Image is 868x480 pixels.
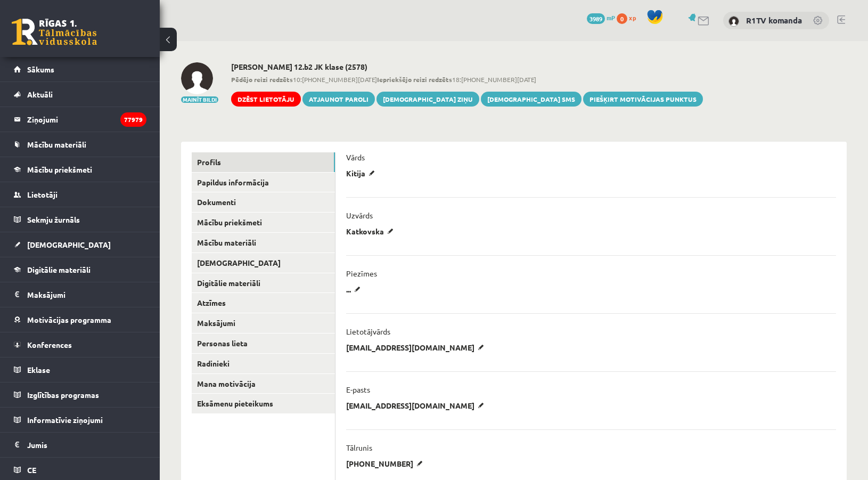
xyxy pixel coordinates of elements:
[14,232,146,257] a: [DEMOGRAPHIC_DATA]
[377,75,452,84] b: Iepriekšējo reizi redzēts
[346,226,397,236] p: Katkovska
[346,327,390,336] p: Lietotājvārds
[192,313,335,333] a: Maksājumi
[27,90,53,99] span: Aktuāli
[346,459,427,468] p: [PHONE_NUMBER]
[192,233,335,253] a: Mācību materiāli
[346,168,379,178] p: Kitija
[231,62,703,71] h2: [PERSON_NAME] 12.b2 JK klase (2578)
[14,207,146,232] a: Sekmju žurnāls
[14,282,146,307] a: Maksājumi
[27,240,111,249] span: [DEMOGRAPHIC_DATA]
[231,75,293,84] b: Pēdējo reizi redzēts
[14,408,146,432] a: Informatīvie ziņojumi
[27,465,36,475] span: CE
[14,157,146,182] a: Mācību priekšmeti
[14,383,146,407] a: Izglītības programas
[27,64,54,74] span: Sākums
[192,293,335,313] a: Atzīmes
[27,140,86,149] span: Mācību materiāli
[27,365,50,375] span: Eklase
[27,415,103,425] span: Informatīvie ziņojumi
[587,13,615,22] a: 3989 mP
[27,107,146,132] legend: Ziņojumi
[27,390,99,400] span: Izglītības programas
[617,13,641,22] a: 0 xp
[192,173,335,192] a: Papildus informācija
[607,13,615,22] span: mP
[587,13,605,24] span: 3989
[192,394,335,413] a: Eksāmenu pieteikums
[231,92,301,107] a: Dzēst lietotāju
[192,213,335,232] a: Mācību priekšmeti
[192,192,335,212] a: Dokumenti
[27,315,111,324] span: Motivācijas programma
[14,257,146,282] a: Digitālie materiāli
[12,19,97,45] a: Rīgas 1. Tālmācības vidusskola
[617,13,627,24] span: 0
[181,62,213,94] img: Kitija Katkovska
[192,333,335,353] a: Personas lieta
[27,265,91,274] span: Digitālie materiāli
[181,96,218,103] button: Mainīt bildi
[27,215,80,224] span: Sekmju žurnāls
[346,210,373,220] p: Uzvārds
[346,385,370,394] p: E-pasts
[346,343,488,352] p: [EMAIL_ADDRESS][DOMAIN_NAME]
[14,357,146,382] a: Eklase
[192,354,335,373] a: Radinieki
[27,340,72,349] span: Konferences
[302,92,375,107] a: Atjaunot paroli
[376,92,479,107] a: [DEMOGRAPHIC_DATA] ziņu
[346,401,488,410] p: [EMAIL_ADDRESS][DOMAIN_NAME]
[231,75,703,84] span: 10:[PHONE_NUMBER][DATE] 18:[PHONE_NUMBER][DATE]
[14,107,146,132] a: Ziņojumi77979
[346,284,364,294] p: ...
[481,92,582,107] a: [DEMOGRAPHIC_DATA] SMS
[14,82,146,107] a: Aktuāli
[192,374,335,394] a: Mana motivācija
[14,132,146,157] a: Mācību materiāli
[14,332,146,357] a: Konferences
[346,269,377,278] p: Piezīmes
[14,307,146,332] a: Motivācijas programma
[14,182,146,207] a: Lietotāji
[120,112,146,127] i: 77979
[746,15,802,26] a: R1TV komanda
[27,440,47,450] span: Jumis
[14,57,146,82] a: Sākums
[14,433,146,457] a: Jumis
[583,92,703,107] a: Piešķirt motivācijas punktus
[27,190,58,199] span: Lietotāji
[629,13,636,22] span: xp
[192,253,335,273] a: [DEMOGRAPHIC_DATA]
[27,165,92,174] span: Mācību priekšmeti
[346,152,365,162] p: Vārds
[192,273,335,293] a: Digitālie materiāli
[192,152,335,172] a: Profils
[728,16,739,27] img: R1TV komanda
[346,443,372,452] p: Tālrunis
[27,282,146,307] legend: Maksājumi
